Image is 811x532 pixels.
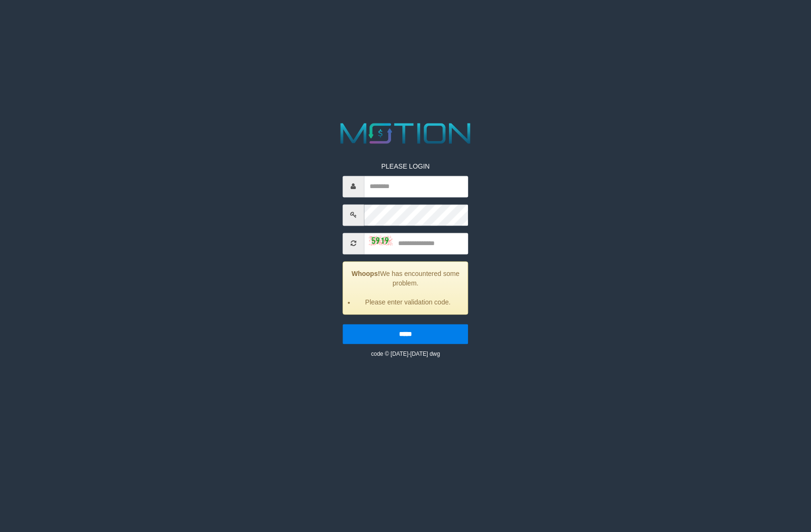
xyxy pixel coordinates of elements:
[352,270,380,277] strong: Whoops!
[371,351,440,357] small: code © [DATE]-[DATE] dwg
[343,161,468,171] p: PLEASE LOGIN
[355,297,460,307] li: Please enter validation code.
[334,119,477,147] img: MOTION_logo.png
[369,236,392,246] img: captcha
[343,261,468,314] div: We has encountered some problem.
